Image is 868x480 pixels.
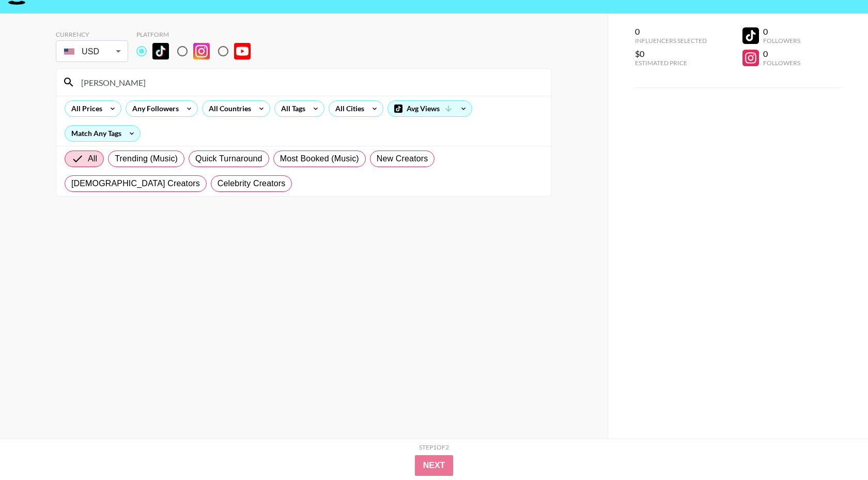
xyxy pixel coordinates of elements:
[126,101,181,116] div: Any Followers
[415,455,454,476] button: Next
[75,74,545,91] input: Search by User Name
[195,153,262,165] span: Quick Turnaround
[419,443,449,451] div: Step 1 of 2
[88,153,97,165] span: All
[816,428,856,468] iframe: Drift Widget Chat Controller
[388,101,472,116] div: Avg Views
[763,59,800,67] div: Followers
[56,31,128,38] div: Currency
[635,49,707,59] div: $0
[234,43,251,59] img: YouTube
[377,153,428,165] span: New Creators
[65,126,140,141] div: Match Any Tags
[763,26,800,37] div: 0
[763,37,800,44] div: Followers
[275,101,307,116] div: All Tags
[280,153,359,165] span: Most Booked (Music)
[58,42,126,61] div: USD
[329,101,366,116] div: All Cities
[115,153,178,165] span: Trending (Music)
[136,31,259,38] div: Platform
[152,43,169,59] img: TikTok
[763,49,800,59] div: 0
[203,101,253,116] div: All Countries
[71,177,200,190] span: [DEMOGRAPHIC_DATA] Creators
[193,43,210,59] img: Instagram
[65,101,104,116] div: All Prices
[635,59,707,67] div: Estimated Price
[635,37,707,44] div: Influencers Selected
[635,26,707,37] div: 0
[218,177,286,190] span: Celebrity Creators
